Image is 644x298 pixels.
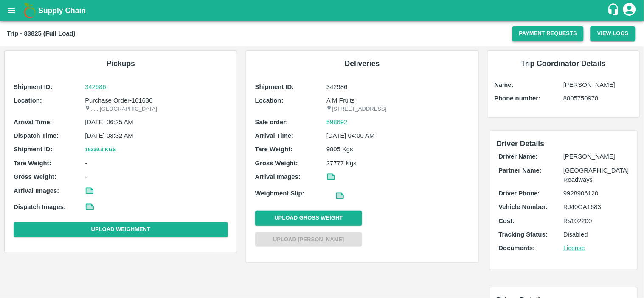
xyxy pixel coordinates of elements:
[326,96,470,105] p: A M Fruits
[563,94,633,103] p: 8805750978
[255,190,304,197] b: Weighment Slip:
[14,84,53,90] b: Shipment ID:
[11,58,230,70] h6: Pickups
[85,117,228,127] p: [DATE] 06:25 AM
[14,222,228,237] button: Upload Weighment
[14,132,59,139] b: Dispatch Time:
[255,160,298,167] b: Gross Weight:
[14,203,66,210] b: Dispatch Images:
[255,211,362,226] button: Upload Gross Weight
[2,1,21,20] button: open drawer
[255,97,284,104] b: Location:
[14,187,59,194] b: Arrival Images:
[495,81,514,88] b: Name:
[563,152,628,161] p: [PERSON_NAME]
[7,30,76,37] b: Trip - 83825 (Full Load)
[512,26,584,41] button: Payment Requests
[326,105,470,113] p: [STREET_ADDRESS]
[85,172,228,181] p: -
[255,132,293,139] b: Arrival Time:
[326,117,348,127] a: 598692
[622,2,637,19] div: account of current user
[85,105,228,113] p: , , , [GEOGRAPHIC_DATA]
[255,84,294,90] b: Shipment ID:
[591,26,636,41] button: View Logs
[14,119,52,125] b: Arrival Time:
[326,159,470,168] p: 27777 Kgs
[38,6,86,15] b: Supply Chain
[563,230,628,239] p: Disabled
[255,119,288,125] b: Sale order:
[14,97,42,104] b: Location:
[607,3,622,18] div: customer-support
[255,146,293,153] b: Tare Weight:
[85,96,228,105] p: Purchase Order-161636
[85,82,228,92] a: 342986
[499,190,540,197] b: Driver Phone:
[563,216,628,226] p: Rs 102200
[14,146,53,153] b: Shipment ID:
[326,131,470,140] p: [DATE] 04:00 AM
[21,2,38,19] img: logo
[563,202,628,212] p: RJ40GA1683
[14,173,56,180] b: Gross Weight:
[499,167,542,174] b: Partner Name:
[326,82,470,92] p: 342986
[563,166,628,185] p: [GEOGRAPHIC_DATA] Roadways
[497,139,545,148] span: Driver Details
[326,145,470,154] p: 9805 Kgs
[255,173,301,180] b: Arrival Images:
[495,58,633,70] h6: Trip Coordinator Details
[38,5,607,17] a: Supply Chain
[499,231,548,238] b: Tracking Status:
[253,58,472,70] h6: Deliveries
[499,153,538,160] b: Driver Name:
[499,245,535,251] b: Documents:
[563,245,585,251] a: License
[499,203,548,210] b: Vehicle Number:
[563,80,633,89] p: [PERSON_NAME]
[563,189,628,198] p: 9928906120
[14,160,51,167] b: Tare Weight:
[495,95,541,102] b: Phone number:
[85,145,116,154] button: 16239.3 Kgs
[85,131,228,140] p: [DATE] 08:32 AM
[499,217,515,224] b: Cost:
[85,159,228,168] p: -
